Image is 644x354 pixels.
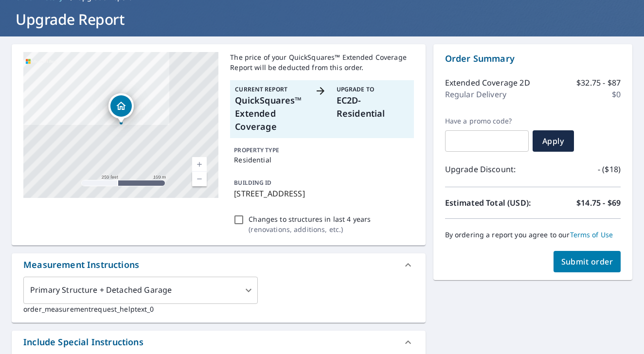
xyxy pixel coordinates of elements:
p: Upgrade To [337,85,409,94]
p: Extended Coverage 2D [445,77,530,88]
p: Regular Delivery [445,88,506,100]
p: Changes to structures in last 4 years [249,214,371,224]
p: $0 [612,88,621,100]
div: Include Special Instructions [23,336,143,349]
p: Residential [234,155,410,165]
div: Measurement Instructions [12,253,426,277]
span: Apply [540,136,566,146]
p: PROPERTY TYPE [234,146,410,155]
p: order_measurementrequest_helptext_0 [23,304,414,314]
p: Current Report [235,85,307,94]
p: Order Summary [445,52,621,65]
p: $14.75 - $69 [576,197,621,209]
p: EC2D-Residential [337,94,409,120]
p: The price of your QuickSquares™ Extended Coverage Report will be deducted from this order. [230,52,413,72]
p: $32.75 - $87 [576,77,621,88]
p: [STREET_ADDRESS] [234,188,410,199]
div: Primary Structure + Detached Garage [23,277,258,304]
p: QuickSquares™ Extended Coverage [235,94,307,133]
div: Include Special Instructions [12,331,426,354]
h1: Upgrade Report [12,9,632,29]
p: Upgrade Discount: [445,163,533,175]
p: Estimated Total (USD): [445,197,533,209]
div: Dropped pin, building 1, Residential property, 9107 Wuthering Hts San Antonio, TX 78254 [108,93,134,124]
div: Measurement Instructions [23,258,139,271]
button: Apply [533,130,574,152]
a: Current Level 17, Zoom Out [192,172,207,186]
p: ( renovations, additions, etc. ) [249,224,371,234]
a: Terms of Use [570,230,613,239]
p: BUILDING ID [234,178,271,187]
a: Current Level 17, Zoom In [192,157,207,172]
span: Submit order [561,256,613,267]
button: Submit order [554,251,621,272]
label: Have a promo code? [445,117,529,125]
p: By ordering a report you agree to our [445,230,621,239]
p: - ($18) [598,163,621,175]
